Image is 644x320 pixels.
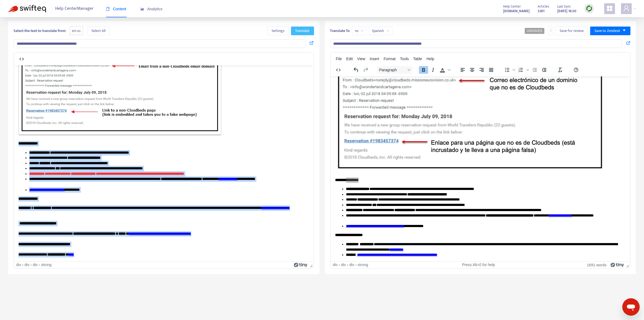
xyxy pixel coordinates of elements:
span: Help Center Manager [55,4,94,14]
div: div [349,263,354,267]
span: es [355,27,364,35]
span: Save to Zendesk [595,28,620,34]
span: area-chart [140,7,144,11]
button: Italic [428,66,437,74]
span: Articles [538,4,549,9]
div: Press Alt+0 for help [430,263,527,267]
div: Text color Black [438,66,451,74]
div: div [16,263,21,267]
span: Insert [370,57,379,61]
div: Press the Up and Down arrow keys to resize the editor. [308,262,313,268]
div: › [355,263,357,267]
div: strong [358,263,368,267]
img: Swifteq [8,5,46,12]
div: Press the Up and Down arrow keys to resize the editor. [624,262,630,268]
button: Save for review [555,27,588,35]
button: Align center [467,66,477,74]
button: Decrease indent [530,66,539,74]
img: sync.dc5367851b00ba804db3.png [586,5,593,12]
button: Select All [87,27,110,35]
span: Help Center [503,4,521,9]
span: Spanish [372,27,389,35]
button: Increase indent [539,66,549,74]
span: Settings [272,28,285,34]
span: Tools [400,57,409,61]
span: File [336,57,342,61]
span: Last Sync [557,4,571,9]
span: Select All [91,28,105,34]
span: Translate [295,28,310,34]
button: Bold [419,66,428,74]
div: div [25,263,29,267]
div: › [30,263,32,267]
button: Redo [361,66,370,74]
button: Save to Zendeskcaret-down [590,27,630,35]
div: › [22,263,24,267]
button: more [549,27,553,35]
a: [DOMAIN_NAME] [503,8,530,14]
b: Translate To [330,28,350,34]
span: user [623,5,630,12]
span: UNSAVED [527,29,542,33]
button: Undo [351,66,361,74]
span: Help [427,57,434,61]
button: Settings [267,27,289,35]
span: Save for review [560,28,584,34]
button: Block Paragraph [377,66,412,74]
button: Align right [477,66,486,74]
div: Bullet list [502,66,516,74]
strong: [DATE] 16:30 [557,8,576,14]
button: Help [571,66,580,74]
strong: 3261 [538,8,544,14]
div: div [33,263,38,267]
iframe: Rich Text Area [14,65,313,261]
b: Select the text to translate from [14,28,66,34]
span: book [106,7,110,11]
button: Align left [458,66,467,74]
div: › [347,263,348,267]
button: 1691 words [587,263,606,267]
div: div [333,263,338,267]
div: div [341,263,346,267]
span: appstore [606,5,613,12]
a: Powered by Tiny [611,263,624,267]
span: Paragraph [379,68,405,72]
span: View [357,57,365,61]
strong: [DOMAIN_NAME] [503,8,530,14]
button: Clear formatting [555,66,564,74]
span: caret-down [622,28,626,32]
span: Content [106,7,126,11]
div: Numbered list [516,66,530,74]
span: Analytics [140,7,163,11]
span: Edit [346,57,353,61]
iframe: Botón para iniciar la ventana de mensajería [622,298,640,316]
div: › [39,263,40,267]
a: Powered by Tiny [294,263,308,267]
span: en-us [70,26,83,35]
button: Translate [291,27,314,35]
span: more [549,28,553,32]
div: strong [41,263,52,267]
button: Justify [486,66,496,74]
iframe: Rich Text Area [331,76,630,261]
span: Table [413,57,422,61]
div: › [339,263,340,267]
span: Format [384,57,395,61]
